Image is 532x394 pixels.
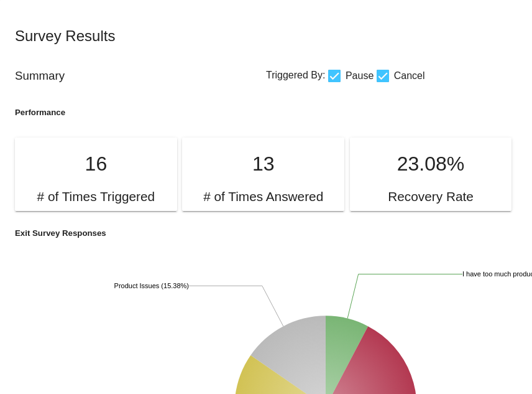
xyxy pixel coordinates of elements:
[388,189,474,205] h2: Recovery Rate
[266,70,325,80] span: Triggered By:
[346,68,374,83] span: Pause
[37,189,155,205] h2: # of Times Triggered
[15,27,266,45] h2: Survey Results
[394,68,425,83] span: Cancel
[15,228,266,238] h5: Exit Survey Responses
[15,108,266,117] h5: Performance
[365,152,497,176] p: 23.08%
[114,282,189,289] text: Product Issues (15.38%)
[197,152,329,176] p: 13
[15,69,266,83] h3: Summary
[203,189,323,205] h2: # of Times Answered
[30,152,162,176] p: 16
